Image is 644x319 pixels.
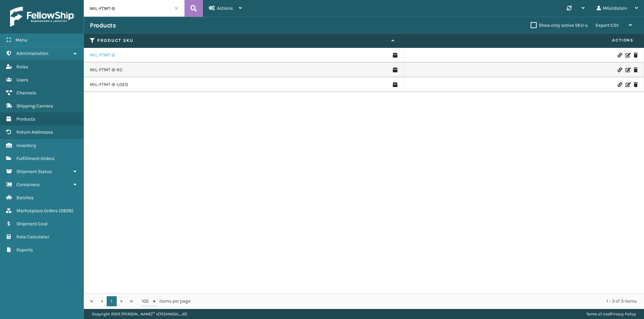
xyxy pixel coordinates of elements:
div: | [586,309,636,319]
i: Edit [626,82,630,87]
span: Menu [15,37,27,43]
i: Link Product [618,82,622,87]
a: 1 [107,296,117,306]
i: Edit [626,53,630,58]
i: Delete [634,53,638,58]
i: Edit [626,68,630,72]
img: logo [10,7,74,27]
span: Channels [16,90,36,96]
span: ( 2828 ) [59,208,73,214]
span: Containers [16,182,40,187]
i: Link Product [618,68,622,72]
span: Actions [403,35,638,46]
span: Shipping Carriers [16,103,53,109]
span: Reports [16,247,33,253]
a: MIL-FTMT-B [90,52,115,59]
span: Users [16,77,28,83]
span: Products [16,116,35,122]
div: 1 - 3 of 3 items [200,298,637,305]
span: Shipment Cost [16,221,48,227]
span: Roles [16,64,28,70]
span: Fulfillment Orders [16,156,54,161]
a: MIL-FTMT-B-RC [90,67,123,73]
span: Export CSV [596,22,619,28]
span: Return Addresses [16,129,53,135]
span: Actions [217,5,233,11]
span: Rate Calculator [16,234,49,240]
a: MIL-FTMT-B-USED [90,81,128,88]
span: Marketplace Orders [16,208,58,214]
span: Batches [16,195,34,201]
i: Delete [634,82,638,87]
a: Privacy Policy [610,312,636,316]
span: Inventory [16,143,36,148]
i: Delete [634,68,638,72]
i: Link Product [618,53,622,58]
label: Product SKU [97,37,388,44]
h3: Products [90,21,116,29]
span: 100 [142,298,152,305]
span: Shipment Status [16,169,52,174]
p: Copyright 2023 [PERSON_NAME]™ v [TECHNICAL_ID] [92,309,187,319]
span: items per page [142,296,191,306]
a: Terms of Use [586,312,609,316]
label: Show only active SKU-s [531,22,588,28]
span: Administration [16,51,48,56]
